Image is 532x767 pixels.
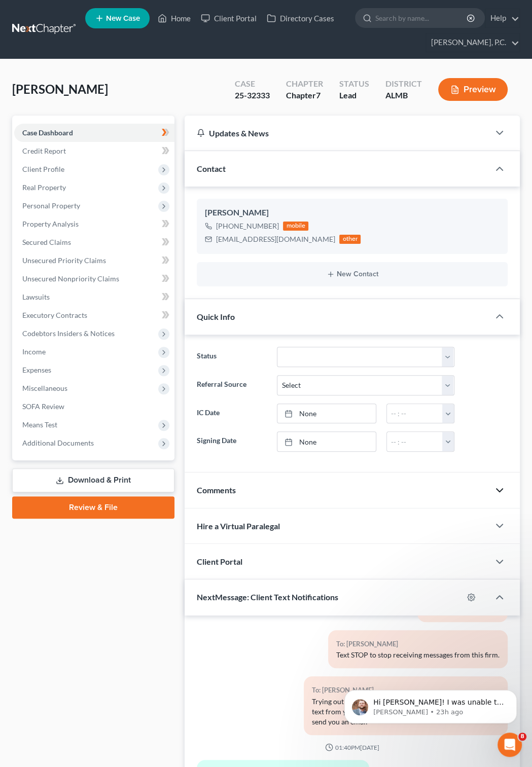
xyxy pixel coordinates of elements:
span: SOFA Review [22,402,64,411]
a: Credit Report [14,142,174,160]
div: ALMB [385,90,422,101]
span: Means Test [22,420,57,429]
span: Unsecured Priority Claims [22,256,106,265]
span: Hi [PERSON_NAME]! I was unable to recreate this on my end. Please let us know if this happens aga... [44,29,174,98]
span: [PERSON_NAME] [12,82,108,96]
input: -- : -- [387,404,443,423]
span: Comments [197,485,236,495]
div: other [339,235,361,244]
div: [PHONE_NUMBER] [216,221,279,231]
label: IC Date [192,404,272,424]
label: Referral Source [192,375,272,395]
a: Secured Claims [14,233,174,251]
iframe: Intercom notifications message [329,669,532,740]
span: Quick Info [197,312,235,321]
span: 8 [518,733,526,741]
span: Executory Contracts [22,311,87,319]
span: NextMessage: Client Text Notifications [197,592,338,602]
div: To: [PERSON_NAME] [336,638,500,650]
span: Client Portal [197,557,242,566]
div: [EMAIL_ADDRESS][DOMAIN_NAME] [216,234,335,244]
a: Client Portal [196,9,262,27]
div: Chapter [286,78,323,90]
a: Unsecured Nonpriority Claims [14,270,174,288]
a: Help [485,9,519,27]
div: To: [PERSON_NAME] [312,684,500,696]
iframe: Intercom live chat [498,733,522,757]
a: Home [153,9,196,27]
p: Message from James, sent 23h ago [44,39,175,48]
a: Case Dashboard [14,124,174,142]
span: Unsecured Nonpriority Claims [22,274,119,283]
a: Review & File [12,496,174,519]
span: Contact [197,164,226,173]
a: Lawsuits [14,288,174,306]
span: New Case [106,15,140,22]
a: None [277,432,375,451]
div: mobile [283,222,308,231]
div: Text STOP to stop receiving messages from this firm. [336,650,500,660]
span: Secured Claims [22,238,71,246]
div: Lead [339,90,369,101]
div: Trying out a new text system. The Trustee has received a text from you. You may not test the Trus... [312,697,500,727]
span: Case Dashboard [22,128,73,137]
div: 01:40PM[DATE] [197,743,508,752]
span: Client Profile [22,165,64,173]
label: Signing Date [192,431,272,452]
span: Real Property [22,183,66,192]
span: Income [22,347,46,356]
a: Executory Contracts [14,306,174,324]
a: Download & Print [12,468,174,492]
a: SOFA Review [14,397,174,416]
a: None [277,404,375,423]
div: Chapter [286,90,323,101]
button: New Contact [205,270,500,278]
span: Codebtors Insiders & Notices [22,329,115,338]
input: Search by name... [375,9,468,27]
button: Preview [438,78,508,101]
span: Personal Property [22,201,80,210]
label: Status [192,347,272,367]
span: Credit Report [22,147,66,155]
input: -- : -- [387,432,443,451]
span: Property Analysis [22,220,79,228]
span: Additional Documents [22,439,94,447]
span: Expenses [22,366,51,374]
span: Lawsuits [22,293,50,301]
div: 25-32333 [235,90,270,101]
div: Case [235,78,270,90]
div: [PERSON_NAME] [205,207,500,219]
a: Property Analysis [14,215,174,233]
a: Unsecured Priority Claims [14,251,174,270]
a: [PERSON_NAME], P.C. [426,33,519,52]
a: Directory Cases [262,9,339,27]
div: District [385,78,422,90]
div: Updates & News [197,128,477,138]
span: 7 [316,90,321,100]
span: Hire a Virtual Paralegal [197,521,280,531]
span: Miscellaneous [22,384,67,392]
div: Status [339,78,369,90]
